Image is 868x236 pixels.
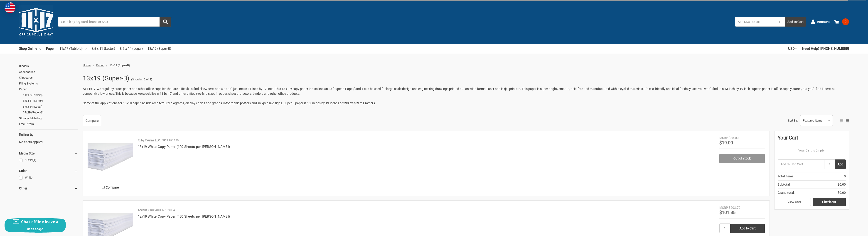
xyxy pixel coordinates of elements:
p: SKU: 871180 [162,138,179,143]
a: USD [788,44,797,54]
span: (1) [33,158,36,162]
a: Paper [46,44,55,54]
button: Add [835,159,846,169]
span: 13x19 (Super-B) [109,64,130,67]
span: $0.00 [838,190,846,195]
a: View Cart [778,198,811,206]
div: No filters applied [19,132,78,144]
a: Free Offers [19,121,78,127]
span: At 11x17, we regularly stock paper and other office supplies that are difficult to find elsewhere... [83,87,835,95]
a: 11x17 (Tabloid) [59,44,87,54]
a: Account [811,16,830,28]
img: 11x17.com [19,5,53,39]
h5: Other [19,186,78,191]
p: Accent [138,208,147,212]
input: Add SKU to Cart [735,17,774,27]
a: 13x19 (Super-B) [148,44,171,54]
a: 11x17 (Tabloid) [23,92,78,98]
a: Paper [19,86,78,92]
input: Compare [102,186,105,189]
span: $19.00 [719,140,733,145]
button: Add to Cart [785,17,806,27]
h5: Refine by [19,132,78,137]
input: Search by keyword, brand or SKU [58,17,171,27]
span: Chat offline leave a message [21,219,58,231]
label: Compare [88,184,133,191]
span: 0 [842,18,849,25]
a: White [19,175,78,181]
a: Filing Systems [19,81,78,87]
div: Your Cart [778,134,846,145]
a: 13x19 [19,157,78,163]
a: Home [83,64,91,67]
img: 13x19 White Copy Paper (100 Sheets per Ream) [88,136,133,181]
a: 0 [834,16,849,28]
span: Total Items: [778,174,794,179]
h5: Media Size [19,151,78,156]
span: Some of the applications for 13x19 paper include architectural diagrams, display charts and graph... [83,101,376,105]
button: Chat offline leave a message [5,218,66,233]
a: Accessories [19,69,78,75]
span: Subtotal: [778,182,790,187]
span: $101.85 [719,210,735,215]
span: 0 [844,174,846,179]
a: Paper [96,64,104,67]
a: 13x19 (Super-B) [23,109,78,115]
a: Out of stock [719,154,765,163]
a: Shop Online [19,44,41,54]
div: MSRP [719,205,728,210]
span: $203.70 [729,206,740,209]
div: MSRP [719,136,728,140]
p: SKU: ACCEN-189034 [148,208,175,212]
span: $38.00 [729,136,739,140]
p: Your Cart Is Empty. [778,148,846,153]
input: Add SKU to Cart [778,159,824,169]
img: duty and tax information for United States [5,2,15,13]
a: Binders [19,63,78,69]
label: Sort By: [788,117,798,124]
a: 8.5 x 14 (Legal) [23,104,78,110]
input: Add to Cart [730,224,765,233]
p: Ruby Paulina LLC. [138,138,161,143]
a: 8.5 x 11 (Letter) [91,44,115,54]
span: $0.00 [838,182,846,187]
span: Account [817,19,830,25]
a: Check out [813,198,846,206]
span: Grand total: [778,190,794,195]
a: 8.5 x 14 (Legal) [120,44,143,54]
a: Compare [83,115,101,126]
a: Clipboards [19,75,78,81]
h1: 13x19 (Super-B) [83,72,130,84]
a: 8.5 x 11 (Letter) [23,98,78,104]
a: 13x19 White Copy Paper (450 Sheets per [PERSON_NAME]) [138,214,230,219]
a: 13x19 White Copy Paper (100 Sheets per [PERSON_NAME]) [138,145,230,149]
h5: Color [19,168,78,174]
span: (Showing 2 of 2) [131,77,152,82]
a: Storage & Mailing [19,115,78,121]
a: Need Help? [PHONE_NUMBER] [802,44,849,54]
